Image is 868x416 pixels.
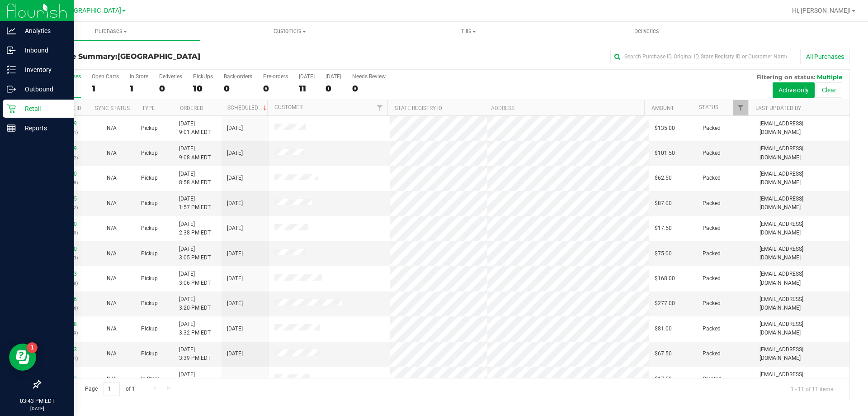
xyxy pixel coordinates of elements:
[484,100,644,116] th: Address
[755,105,801,111] a: Last Updated By
[227,249,243,258] span: [DATE]
[655,199,672,208] span: $87.00
[141,249,158,258] span: Pickup
[107,325,117,333] button: N/A
[773,82,815,98] button: Active only
[7,104,16,113] inline-svg: Retail
[703,274,721,283] span: Packed
[379,27,557,35] span: Tills
[179,245,211,262] span: [DATE] 3:05 PM EDT
[141,224,158,233] span: Pickup
[622,27,671,35] span: Deliveries
[655,299,675,308] span: $277.00
[759,195,844,212] span: [EMAIL_ADDRESS][DOMAIN_NAME]
[703,149,721,158] span: Packed
[227,274,243,283] span: [DATE]
[227,349,243,358] span: [DATE]
[703,349,721,358] span: Packed
[655,149,675,158] span: $101.50
[703,124,721,133] span: Packed
[16,45,70,56] p: Inbound
[200,22,379,41] a: Customers
[107,325,117,332] span: Not Applicable
[227,105,269,111] a: Scheduled
[263,83,288,94] div: 0
[379,22,557,41] a: Tills
[227,224,243,233] span: [DATE]
[52,321,77,327] a: 11819058
[655,349,672,358] span: $67.50
[107,376,117,382] span: Not Applicable
[107,174,117,182] button: N/A
[141,199,158,208] span: Pickup
[703,325,721,333] span: Packed
[7,65,16,74] inline-svg: Inventory
[193,73,213,80] div: PickUps
[651,105,674,111] a: Amount
[395,105,442,111] a: State Registry ID
[179,370,211,387] span: [DATE] 1:21 PM EDT
[227,124,243,133] span: [DATE]
[92,73,119,80] div: Open Carts
[141,299,158,308] span: Pickup
[227,149,243,158] span: [DATE]
[107,225,117,231] span: Not Applicable
[16,103,70,114] p: Retail
[800,49,850,64] button: All Purchases
[107,125,117,131] span: Not Applicable
[40,53,310,61] h3: Purchase Summary:
[325,73,341,80] div: [DATE]
[756,73,815,81] span: Filtering on status:
[759,170,844,187] span: [EMAIL_ADDRESS][DOMAIN_NAME]
[179,220,211,237] span: [DATE] 2:38 PM EDT
[159,83,182,94] div: 0
[224,83,252,94] div: 0
[179,144,211,162] span: [DATE] 9:08 AM EDT
[107,350,117,357] span: Not Applicable
[655,274,675,283] span: $168.00
[141,375,160,383] span: In-Store
[655,174,672,182] span: $62.50
[107,199,117,208] button: N/A
[759,220,844,237] span: [EMAIL_ADDRESS][DOMAIN_NAME]
[655,124,675,133] span: $135.00
[655,325,672,333] span: $81.00
[104,382,120,396] input: 1
[141,124,158,133] span: Pickup
[95,105,130,111] a: Sync Status
[783,382,840,396] span: 1 - 11 of 11 items
[107,375,117,383] button: N/A
[180,105,203,111] a: Ordered
[193,83,213,94] div: 10
[299,73,315,80] div: [DATE]
[22,27,200,35] span: Purchases
[52,120,77,127] a: 11815929
[107,249,117,258] button: N/A
[52,271,77,277] a: 11818903
[703,375,722,383] span: Created
[227,325,243,333] span: [DATE]
[107,250,117,257] span: Not Applicable
[107,149,117,158] button: N/A
[141,274,158,283] span: Pickup
[325,83,341,94] div: 0
[52,221,77,227] a: 11818740
[227,174,243,182] span: [DATE]
[142,105,155,111] a: Type
[16,25,70,36] p: Analytics
[16,123,70,134] p: Reports
[733,100,748,115] a: Filter
[4,405,70,412] p: [DATE]
[655,249,672,258] span: $75.00
[227,299,243,308] span: [DATE]
[77,382,142,396] span: Page of 1
[703,174,721,182] span: Packed
[759,295,844,312] span: [EMAIL_ADDRESS][DOMAIN_NAME]
[179,195,211,212] span: [DATE] 1:57 PM EDT
[179,295,211,312] span: [DATE] 3:20 PM EDT
[610,50,791,63] input: Search Purchase ID, Original ID, State Registry ID or Customer Name...
[130,73,148,80] div: In Store
[7,26,16,35] inline-svg: Analytics
[16,64,70,75] p: Inventory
